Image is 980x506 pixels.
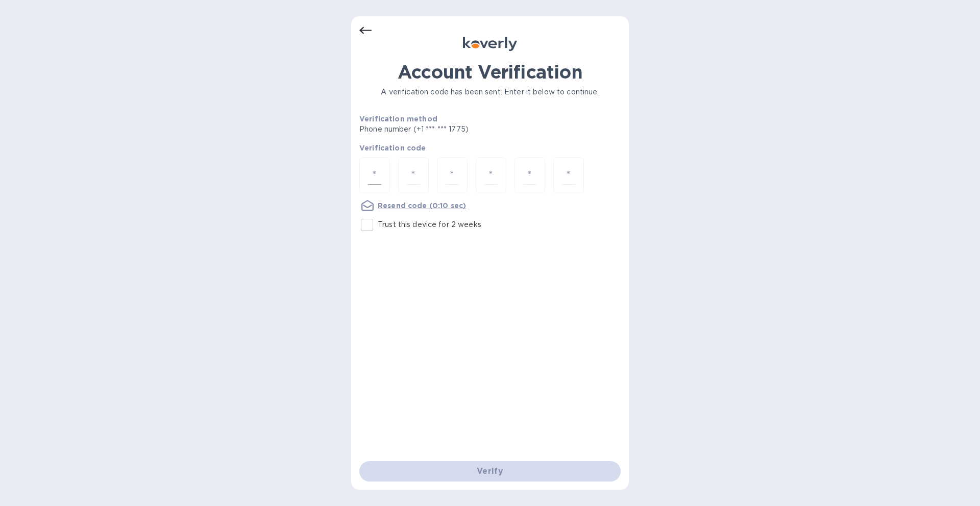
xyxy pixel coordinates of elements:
[378,201,466,210] u: Resend code (0:10 sec)
[359,124,547,135] p: Phone number (+1 *** *** 1775)
[359,87,621,97] p: A verification code has been sent. Enter it below to continue.
[359,115,437,123] b: Verification method
[378,219,481,230] p: Trust this device for 2 weeks
[359,61,621,83] h1: Account Verification
[359,143,621,153] p: Verification code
